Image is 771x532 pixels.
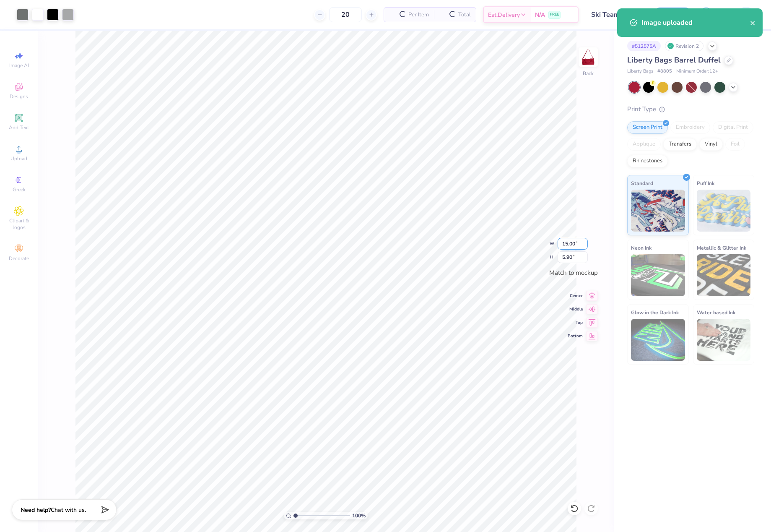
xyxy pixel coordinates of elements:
[488,10,520,19] span: Est. Delivery
[51,506,86,514] span: Chat with us.
[580,49,597,65] img: Back
[697,254,751,296] img: Metallic & Glitter Ink
[458,10,471,19] span: Total
[657,68,672,75] span: # 8805
[408,10,429,19] span: Per Item
[676,68,718,75] span: Minimum Order: 12 +
[568,293,583,299] span: Center
[627,41,661,51] div: # 512575A
[535,10,545,19] span: N/A
[697,308,735,317] span: Water based Ink
[583,70,594,77] div: Back
[631,308,679,317] span: Glow in the Dark Ink
[631,319,685,361] img: Glow in the Dark Ink
[9,255,29,262] span: Decorate
[10,155,27,162] span: Upload
[665,41,704,51] div: Revision 2
[641,18,750,28] div: Image uploaded
[725,138,745,151] div: Foil
[568,306,583,312] span: Middle
[750,18,756,28] button: close
[10,93,28,100] span: Designs
[568,333,583,339] span: Bottom
[568,320,583,326] span: Top
[627,138,661,151] div: Applique
[670,121,710,134] div: Embroidery
[663,138,697,151] div: Transfers
[329,7,362,22] input: – –
[550,12,559,18] span: FREE
[631,254,685,296] img: Neon Ink
[697,243,746,252] span: Metallic & Glitter Ink
[352,512,366,519] span: 100 %
[697,179,714,188] span: Puff Ink
[585,6,646,23] input: Untitled Design
[4,217,34,231] span: Clipart & logos
[9,62,29,69] span: Image AI
[21,506,51,514] strong: Need help?
[627,55,721,65] span: Liberty Bags Barrel Duffel
[9,124,29,131] span: Add Text
[697,319,751,361] img: Water based Ink
[627,104,754,114] div: Print Type
[631,243,652,252] span: Neon Ink
[713,121,753,134] div: Digital Print
[627,155,668,167] div: Rhinestones
[13,186,26,193] span: Greek
[631,179,653,188] span: Standard
[699,138,723,151] div: Vinyl
[627,121,668,134] div: Screen Print
[627,68,653,75] span: Liberty Bags
[631,190,685,232] img: Standard
[697,190,751,232] img: Puff Ink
